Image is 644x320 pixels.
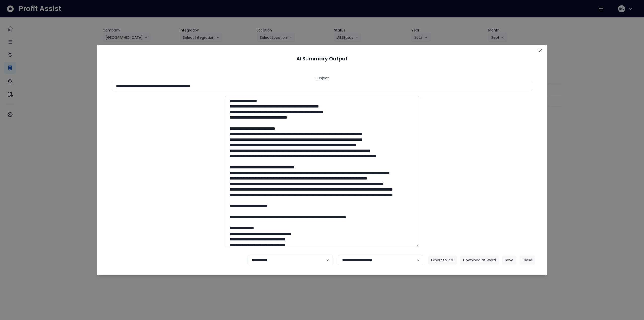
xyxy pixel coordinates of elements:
[103,51,541,66] header: AI Summary Output
[502,256,516,265] button: Save
[315,76,329,81] header: Subject
[536,47,544,55] button: Close
[519,256,535,265] button: Close
[428,256,457,265] button: Export to PDF
[460,256,499,265] button: Download as Word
